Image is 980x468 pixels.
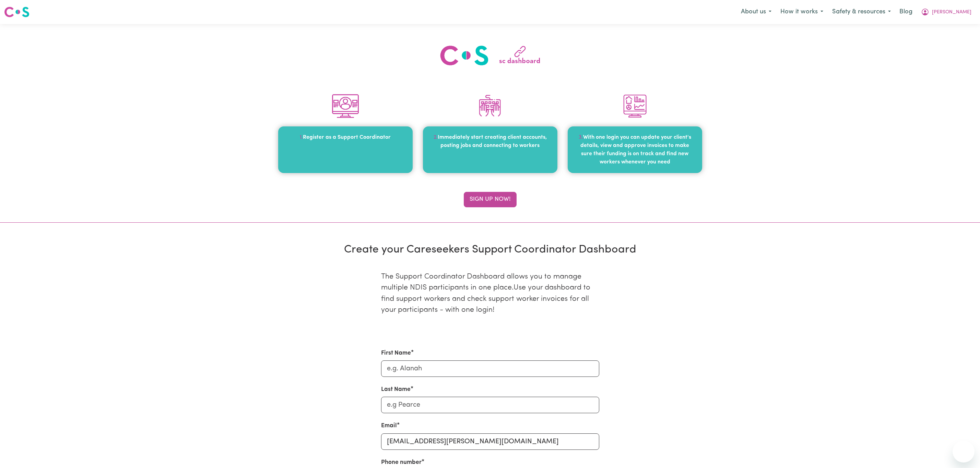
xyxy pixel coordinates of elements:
[303,135,391,140] span: Register as a Support Coordinator
[895,4,917,20] a: Blog
[579,135,583,140] span: 3.
[434,135,438,140] span: 2.
[621,92,649,120] img: step 1
[464,192,517,207] button: Sign up now!
[381,397,599,413] input: e.g Pearce
[953,441,975,463] iframe: Button to launch messaging window, conversation in progress
[381,433,599,450] input: e.g. alanah.pearce@gmail.com
[776,5,828,19] button: How it works
[476,92,504,120] img: step 2
[917,5,976,19] button: My Account
[932,9,971,16] span: [PERSON_NAME]
[381,421,397,430] label: Email
[736,5,776,19] button: About us
[828,5,895,19] button: Safety & resources
[381,360,599,377] input: e.g. Alanah
[381,385,411,394] label: Last Name
[381,349,411,358] label: First Name
[438,135,547,148] span: Immediately start creating client accounts, posting jobs and connecting to workers
[381,266,599,332] p: The Support Coordinator Dashboard allows you to manage multiple NDIS participants in one place.Us...
[300,135,303,140] span: 1.
[439,45,542,66] img: SC Dashboard
[4,4,29,20] a: Careseekers logo
[381,458,422,467] label: Phone number
[4,6,29,18] img: Careseekers logo
[332,92,359,120] img: step 1
[580,135,691,165] span: With one login you can update your client's details, view and approve invoices to make sure their...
